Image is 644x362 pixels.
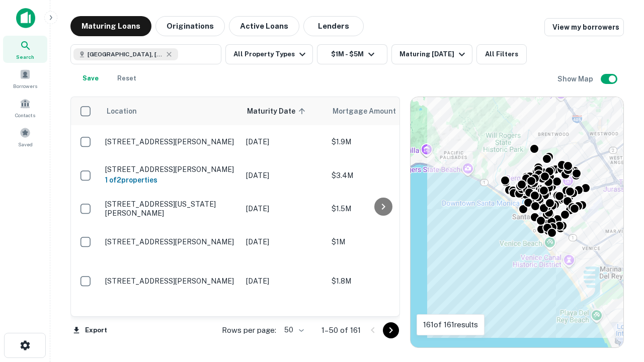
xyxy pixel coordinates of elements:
[88,50,163,59] span: [GEOGRAPHIC_DATA], [GEOGRAPHIC_DATA], [GEOGRAPHIC_DATA]
[105,137,236,146] p: [STREET_ADDRESS][PERSON_NAME]
[155,16,225,36] button: Originations
[333,105,409,117] span: Mortgage Amount
[105,277,236,286] p: [STREET_ADDRESS][PERSON_NAME]
[399,48,468,60] div: Maturing [DATE]
[74,68,107,88] button: Save your search to get updates of matches that match your search criteria.
[3,36,47,63] a: Search
[594,282,644,330] iframe: Chat Widget
[476,44,527,64] button: All Filters
[229,16,299,36] button: Active Loans
[247,105,308,117] span: Maturity Date
[70,323,110,338] button: Export
[105,165,236,174] p: [STREET_ADDRESS][PERSON_NAME]
[246,276,321,287] p: [DATE]
[100,97,241,125] th: Location
[411,97,623,347] div: 0 0
[280,323,305,337] div: 50
[225,44,313,64] button: All Property Types
[332,136,432,147] p: $1.9M
[332,170,432,181] p: $3.4M
[15,111,35,119] span: Contacts
[327,97,437,125] th: Mortgage Amount
[222,324,276,336] p: Rows per page:
[246,236,321,247] p: [DATE]
[246,170,321,181] p: [DATE]
[13,82,37,90] span: Borrowers
[383,322,399,338] button: Go to next page
[105,237,236,246] p: [STREET_ADDRESS][PERSON_NAME]
[106,105,137,117] span: Location
[105,174,236,186] h6: 1 of 2 properties
[391,44,472,64] button: Maturing [DATE]
[303,16,364,36] button: Lenders
[321,324,361,336] p: 1–50 of 161
[332,276,432,287] p: $1.8M
[332,203,432,214] p: $1.5M
[16,8,35,28] img: capitalize-icon.png
[246,203,321,214] p: [DATE]
[3,65,47,92] a: Borrowers
[3,123,47,150] a: Saved
[557,73,595,84] h6: Show Map
[332,236,432,247] p: $1M
[16,53,34,61] span: Search
[423,319,478,331] p: 161 of 161 results
[105,200,236,218] p: [STREET_ADDRESS][US_STATE][PERSON_NAME]
[3,94,47,121] a: Contacts
[18,140,33,148] span: Saved
[246,136,321,147] p: [DATE]
[544,18,624,36] a: View my borrowers
[317,44,387,64] button: $1M - $5M
[70,16,151,36] button: Maturing Loans
[241,97,327,125] th: Maturity Date
[111,68,143,88] button: Reset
